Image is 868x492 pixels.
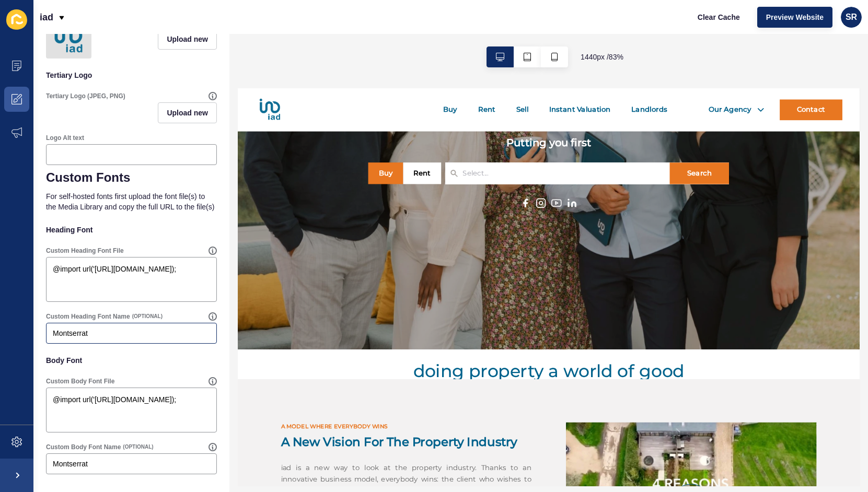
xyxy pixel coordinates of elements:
[167,34,208,44] span: Upload new
[132,313,163,320] span: (OPTIONAL)
[158,29,217,50] button: Upload new
[46,312,130,321] label: Custom Heading Font Name
[698,12,740,22] span: Clear Cache
[46,185,217,218] p: For self-hosted fonts first upload the font file(s) to the Media Library and copy the full URL to...
[52,419,355,436] h2: A new vision for the property industry
[325,58,427,73] h2: Putting you first
[581,52,623,62] span: 1440 px / 83 %
[200,90,246,116] button: Rent
[4,263,748,310] div: Scroll
[46,443,121,451] label: Custom Body Font Name
[158,90,200,116] button: Buy
[656,14,732,39] a: Contact
[766,12,824,22] span: Preview Website
[167,108,208,118] span: Upload new
[46,247,124,255] label: Custom Heading Font File
[377,20,451,32] a: Instant Valuation
[249,20,265,32] a: Buy
[46,64,217,87] p: Tertiary Logo
[123,443,153,451] span: (OPTIONAL)
[757,7,832,28] button: Preview Website
[48,389,215,431] textarea: @import url('[URL][DOMAIN_NAME]);
[570,20,621,32] a: Our Agency
[272,96,325,110] input: Select...
[476,20,519,32] a: Landlords
[337,20,352,32] a: Sell
[46,92,125,100] label: Tertiary Logo (JPEG, PNG)
[52,404,355,414] strong: A model where everybody wins
[46,218,217,241] p: Heading Font
[40,4,53,30] p: iad
[291,20,312,32] a: Rent
[46,377,114,385] label: Custom Body Font File
[21,10,57,42] img: Company logo
[48,259,215,300] textarea: @import url('[URL][DOMAIN_NAME]);
[212,329,540,355] span: doing property a world of good
[48,21,89,56] img: 74e9a15051160e445763c5e0e892c743.png
[689,7,749,28] button: Clear Cache
[158,102,217,123] button: Upload new
[46,170,217,185] h1: Custom Fonts
[46,349,217,372] p: Body Font
[846,12,857,22] span: SR
[523,90,594,116] button: Search
[46,134,84,142] label: Logo Alt text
